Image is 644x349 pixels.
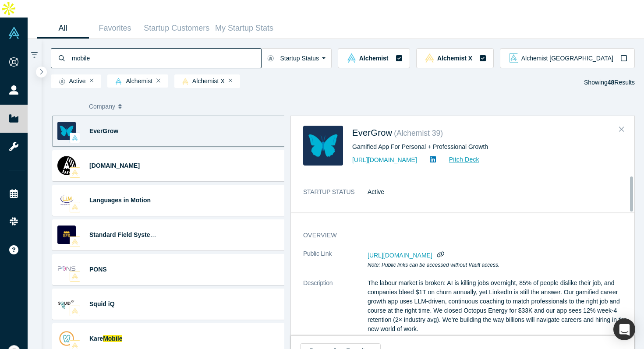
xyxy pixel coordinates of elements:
[115,78,122,85] img: alchemist Vault Logo
[89,97,115,116] span: Company
[352,142,622,152] div: Gamified App For Personal + Professional Growth
[439,155,480,165] a: Pitch Deck
[57,156,76,175] img: Axellero.io's Logo
[89,335,122,342] a: KareMobile
[303,187,368,206] dt: STARTUP STATUS
[303,231,616,240] h3: overview
[608,79,615,86] strong: 48
[57,329,76,348] img: Kare Mobile's Logo
[72,308,78,314] img: alchemistx Vault Logo
[156,78,160,84] button: Remove Filter
[111,78,152,85] span: Alchemist
[615,123,628,137] button: Close
[521,55,613,61] span: Alchemist [GEOGRAPHIC_DATA]
[72,135,78,141] img: alchemist Vault Logo
[509,53,518,63] img: alchemist_aj Vault Logo
[57,191,76,209] img: Languages in Motion's Logo
[72,169,78,176] img: alchemistx Vault Logo
[368,262,499,268] em: Note: Public links can be accessed without Vault access.
[437,55,472,61] span: Alchemist X
[57,295,76,313] img: Squid iQ's Logo
[57,260,76,278] img: PONS's Logo
[89,162,140,169] a: [DOMAIN_NAME]
[89,18,141,39] a: Favorites
[347,53,356,63] img: alchemist Vault Logo
[59,78,65,85] img: Startup status
[55,78,86,85] span: Active
[37,18,89,39] a: All
[90,78,94,84] button: Remove Filter
[394,129,443,137] small: ( Alchemist 39 )
[72,342,78,349] img: alchemistx Vault Logo
[57,122,76,140] img: EverGrow's Logo
[303,126,343,166] img: EverGrow's Logo
[141,18,212,39] a: Startup Customers
[368,252,432,259] span: [URL][DOMAIN_NAME]
[89,97,153,116] button: Company
[103,335,122,342] span: Mobile
[229,78,233,84] button: Remove Filter
[178,78,225,85] span: Alchemist X
[338,48,410,68] button: alchemist Vault LogoAlchemist
[303,278,368,343] dt: Description
[72,273,78,279] img: alchemistx Vault Logo
[584,79,635,86] span: Showing Results
[425,53,434,63] img: alchemistx Vault Logo
[89,197,151,204] a: Languages in Motion
[368,278,629,334] p: The labour market is broken: AI is killing jobs overnight, 85% of people dislike their job, and c...
[352,128,392,137] a: EverGrow
[416,48,494,68] button: alchemistx Vault LogoAlchemist X
[368,187,629,197] dd: Active
[89,300,115,307] a: Squid iQ
[303,249,332,258] span: Public Link
[212,18,276,39] a: My Startup Stats
[267,55,274,62] img: Startup status
[8,27,20,39] img: Alchemist Vault Logo
[359,55,389,61] span: Alchemist
[89,127,118,134] a: EverGrow
[89,266,107,273] a: PONS
[182,78,188,85] img: alchemistx Vault Logo
[72,239,78,245] img: alchemistx Vault Logo
[57,226,76,244] img: Standard Field Systems's Logo
[72,204,78,210] img: alchemistx Vault Logo
[352,156,417,163] a: [URL][DOMAIN_NAME]
[89,335,103,342] span: Kare
[89,231,159,238] a: Standard Field Systems
[261,48,332,68] button: Startup Status
[500,48,635,68] button: alchemist_aj Vault LogoAlchemist [GEOGRAPHIC_DATA]
[71,48,261,68] input: Search by company name, class, customer, one-liner or category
